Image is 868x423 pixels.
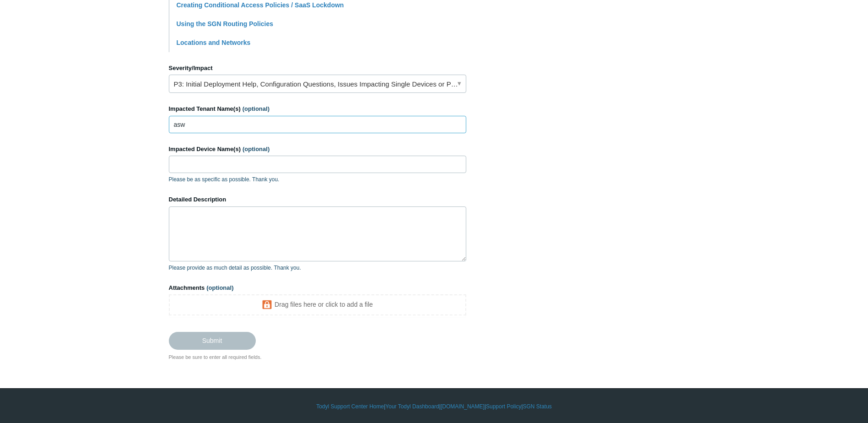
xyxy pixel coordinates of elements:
[169,195,466,204] label: Detailed Description
[523,402,552,411] a: SGN Status
[206,284,233,291] span: (optional)
[486,402,521,411] a: Support Policy
[169,145,466,154] label: Impacted Device Name(s)
[169,175,466,184] p: Please be as specific as possible. Thank you.
[169,332,256,349] input: Submit
[177,39,251,46] a: Locations and Networks
[169,283,466,293] label: Attachments
[169,104,466,114] label: Impacted Tenant Name(s)
[169,402,700,411] div: | | | |
[177,20,274,27] a: Using the SGN Routing Policies
[169,353,466,361] div: Please be sure to enter all required fields.
[243,105,270,112] span: (optional)
[441,402,485,411] a: [DOMAIN_NAME]
[385,402,439,411] a: Your Todyl Dashboard
[243,146,270,152] span: (optional)
[316,402,384,411] a: Todyl Support Center Home
[177,1,344,9] a: Creating Conditional Access Policies / SaaS Lockdown
[169,75,466,93] a: P3: Initial Deployment Help, Configuration Questions, Issues Impacting Single Devices or Past Out...
[169,264,466,272] p: Please provide as much detail as possible. Thank you.
[169,64,466,73] label: Severity/Impact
